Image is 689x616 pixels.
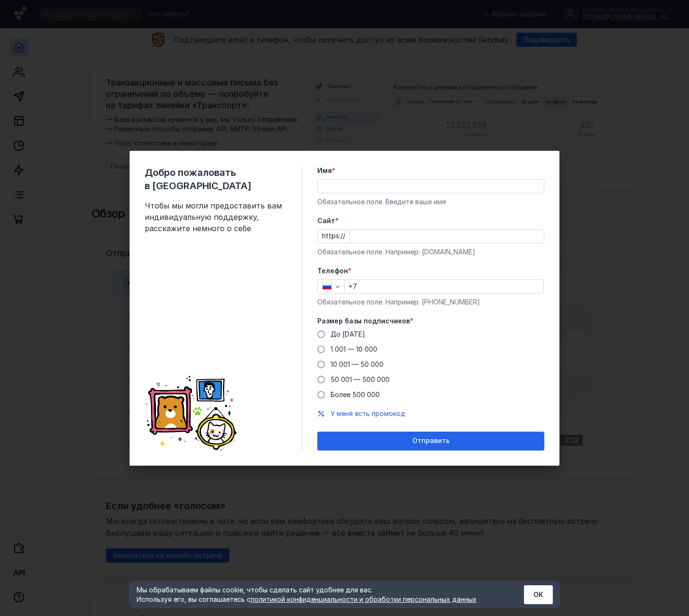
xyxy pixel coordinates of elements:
[524,585,553,604] button: ОК
[317,316,410,326] span: Размер базы подписчиков
[331,330,365,338] span: До [DATE]
[145,200,287,234] span: Чтобы мы могли предоставить вам индивидуальную поддержку, расскажите немного о себе
[317,297,544,307] div: Обязательное поле. Например: [PHONE_NUMBER]
[317,216,335,226] span: Cайт
[317,197,544,207] div: Обязательное поле. Введите ваше имя
[317,166,332,175] span: Имя
[331,360,384,368] span: 10 001 — 50 000
[331,375,390,383] span: 50 001 — 500 000
[317,247,544,257] div: Обязательное поле. Например: [DOMAIN_NAME]
[251,595,477,603] a: политикой конфиденциальности и обработки персональных данных
[331,390,380,399] span: Более 500 000
[317,266,348,276] span: Телефон
[331,345,377,353] span: 1 001 — 10 000
[137,585,501,604] div: Мы обрабатываем файлы cookie, чтобы сделать сайт удобнее для вас. Используя его, вы соглашаетесь c
[317,432,544,451] button: Отправить
[145,166,287,192] span: Добро пожаловать в [GEOGRAPHIC_DATA]
[331,409,405,417] span: У меня есть промокод
[331,409,405,418] button: У меня есть промокод
[412,437,450,445] span: Отправить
